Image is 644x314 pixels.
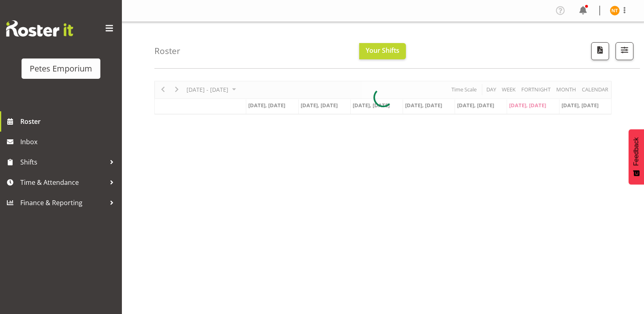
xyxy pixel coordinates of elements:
[366,46,399,55] span: Your Shifts
[20,136,118,148] span: Inbox
[591,42,609,60] button: Download a PDF of the roster according to the set date range.
[20,176,106,188] span: Time & Attendance
[6,20,73,37] img: Rosterit website logo
[616,42,633,60] button: Filter Shifts
[154,46,180,56] h4: Roster
[629,129,644,184] button: Feedback - Show survey
[610,6,620,15] img: nicole-thomson8388.jpg
[20,156,106,168] span: Shifts
[359,43,406,59] button: Your Shifts
[20,197,106,209] span: Finance & Reporting
[633,137,640,166] span: Feedback
[30,63,92,75] div: Petes Emporium
[20,115,118,128] span: Roster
